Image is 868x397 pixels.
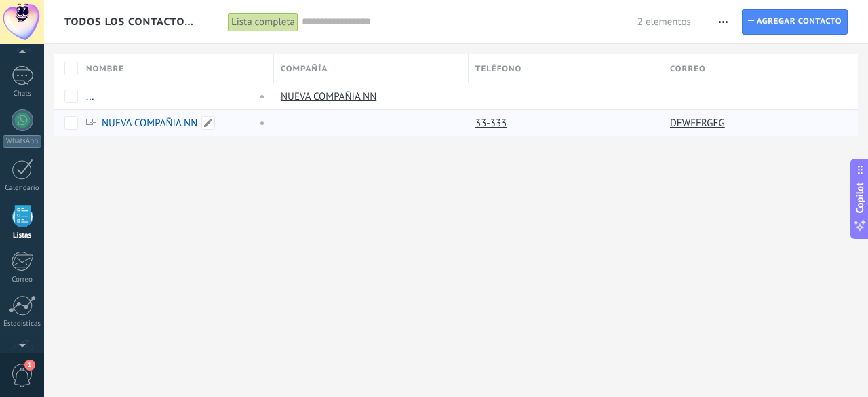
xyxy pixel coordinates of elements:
[713,9,733,35] button: Más
[475,117,509,129] a: 33-333
[3,231,42,240] div: Listas
[3,135,41,148] div: WhatsApp
[742,9,848,35] a: Agregar contacto
[3,90,42,98] div: Chats
[64,16,195,29] span: Todos los contactos y empresas
[86,90,94,103] a: ...
[3,320,42,328] div: Estadísticas
[637,16,691,29] span: 2 elementos
[853,182,867,213] span: Copilot
[670,62,706,75] span: Correo
[670,117,728,129] a: DEWFERGEG
[281,90,376,103] a: NUEVA COMPAÑIA NN
[281,62,328,75] span: Compañía
[24,360,35,371] span: 1
[86,62,124,75] span: Nombre
[757,10,842,34] span: Agregar contacto
[228,12,298,32] div: Lista completa
[3,276,42,284] div: Correo
[201,116,215,130] span: Editar
[3,184,42,193] div: Calendario
[102,117,197,130] a: NUEVA COMPAÑIA NN
[475,62,521,75] span: Teléfono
